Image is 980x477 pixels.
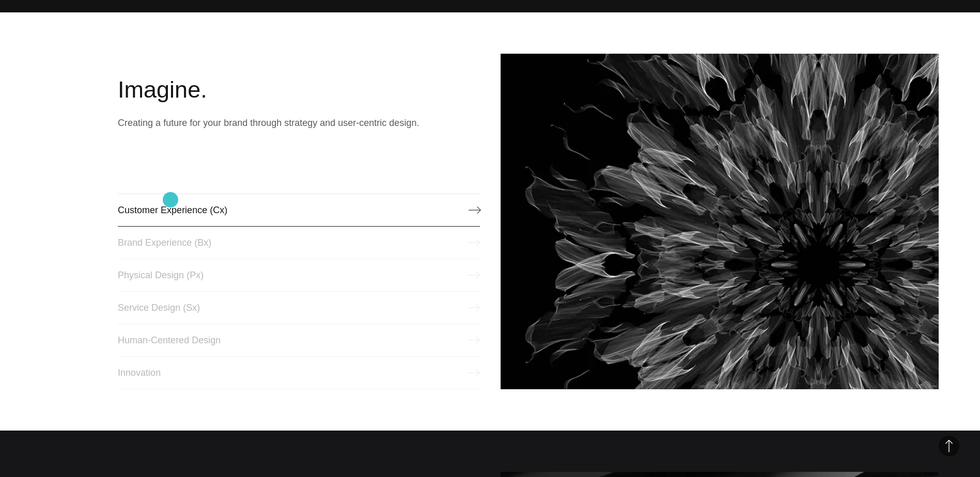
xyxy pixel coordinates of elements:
[118,259,479,292] a: Physical Design (Px)
[118,324,479,357] a: Human-Centered Design
[118,194,479,227] a: Customer Experience (Cx)
[939,436,959,456] button: Back to Top
[118,116,479,130] p: Creating a future for your brand through strategy and user-centric design.
[118,226,479,259] a: Brand Experience (Bx)
[118,74,479,105] h2: Imagine.
[118,291,479,324] a: Service Design (Sx)
[118,356,479,389] a: Innovation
